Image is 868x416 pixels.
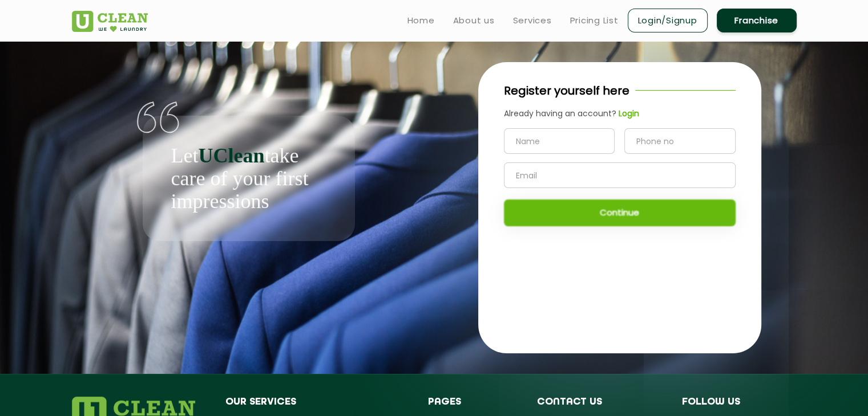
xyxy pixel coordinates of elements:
[72,11,148,32] img: UClean Laundry and Dry Cleaning
[717,9,797,32] a: Franchise
[137,101,180,133] img: quote-img
[198,144,264,167] b: UClean
[504,162,736,188] input: Email
[453,14,495,27] a: About us
[628,9,708,32] a: Login/Signup
[504,82,629,99] p: Register yourself here
[407,14,435,27] a: Home
[504,128,615,154] input: Name
[504,108,616,119] span: Already having an account?
[570,14,619,27] a: Pricing List
[619,108,639,119] b: Login
[616,108,639,120] a: Login
[624,128,736,154] input: Phone no
[171,144,326,213] p: Let take care of your first impressions
[513,14,552,27] a: Services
